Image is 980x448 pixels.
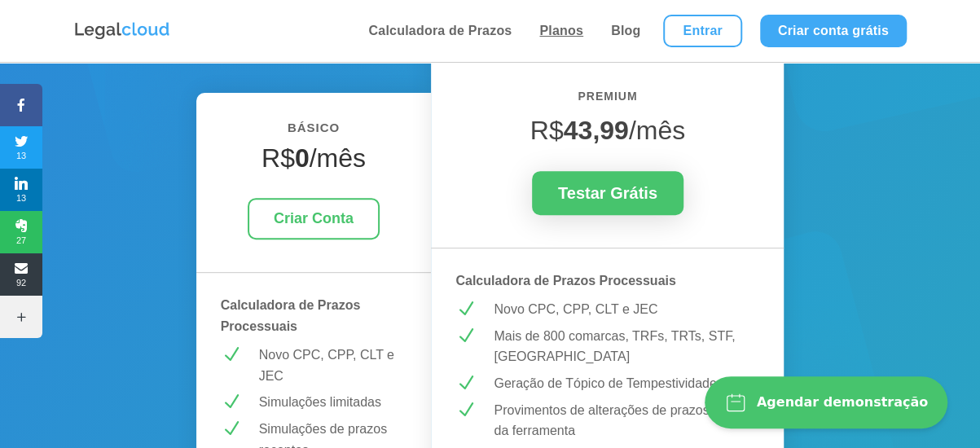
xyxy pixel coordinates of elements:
[221,419,241,439] span: N
[455,326,476,346] span: N
[221,298,361,333] strong: Calculadora de Prazos Processuais
[760,15,907,47] a: Criar conta grátis
[530,116,685,145] span: R$ /mês
[221,143,407,182] h4: R$ /mês
[221,345,241,365] span: N
[455,274,675,288] strong: Calculadora de Prazos Processuais
[532,171,683,215] a: Testar Grátis
[564,116,629,145] strong: 43,99
[494,400,759,441] p: Provimentos de alterações de prazos direto da ferramenta
[455,299,476,319] span: N
[221,117,407,147] h6: BÁSICO
[221,392,241,412] span: N
[259,392,407,413] p: Simulações limitadas
[455,87,759,115] h6: PREMIUM
[455,373,476,393] span: N
[494,299,759,320] p: Novo CPC, CPP, CLT e JEC
[248,198,380,239] a: Criar Conta
[455,400,476,420] span: N
[259,345,407,386] p: Novo CPC, CPP, CLT e JEC
[494,326,759,367] p: Mais de 800 comarcas, TRFs, TRTs, STF, [GEOGRAPHIC_DATA]
[73,20,171,42] img: Logo da Legalcloud
[663,15,741,47] a: Entrar
[494,373,759,394] p: Geração de Tópico de Tempestividade
[295,143,310,173] strong: 0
